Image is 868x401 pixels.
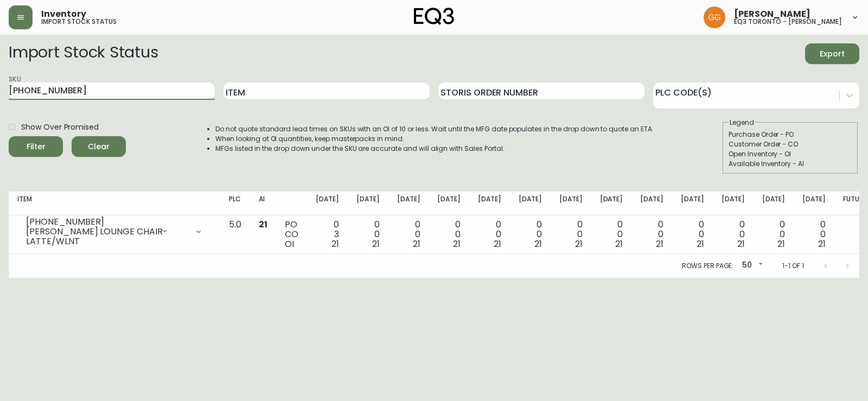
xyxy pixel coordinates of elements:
[215,134,654,144] li: When looking at OI quantities, keep masterpacks in mind.
[738,257,765,275] div: 50
[575,238,583,250] span: 21
[615,238,623,250] span: 21
[478,220,501,249] div: 0 0
[26,217,188,227] div: [PHONE_NUMBER]
[534,238,542,250] span: 21
[17,220,212,244] div: [PHONE_NUMBER][PERSON_NAME] LOUNGE CHAIR-LATTE/WLNT
[737,238,745,250] span: 21
[697,238,704,250] span: 21
[729,118,755,128] legend: Legend
[782,261,804,271] p: 1-1 of 1
[41,18,117,25] h5: import stock status
[429,192,469,215] th: [DATE]
[9,136,63,157] button: Filter
[672,192,713,215] th: [DATE]
[414,8,454,25] img: logo
[220,192,250,215] th: PLC
[843,220,866,249] div: 0 0
[9,43,158,64] h2: Import Stock Status
[802,220,826,249] div: 0 0
[729,149,852,159] div: Open Inventory - OI
[250,192,276,215] th: AI
[656,238,663,250] span: 21
[859,238,866,250] span: 21
[551,192,591,215] th: [DATE]
[559,220,583,249] div: 0 0
[397,220,420,249] div: 0 0
[729,159,852,169] div: Available Inventory - AI
[285,238,294,250] span: OI
[453,238,461,250] span: 21
[722,220,745,249] div: 0 0
[704,7,725,28] img: dbfc93a9366efef7dcc9a31eef4d00a7
[348,192,388,215] th: [DATE]
[41,10,86,18] span: Inventory
[494,238,501,250] span: 21
[734,10,810,18] span: [PERSON_NAME]
[388,192,429,215] th: [DATE]
[762,220,786,249] div: 0 0
[21,122,99,133] span: Show Over Promised
[681,220,704,249] div: 0 0
[713,192,754,215] th: [DATE]
[754,192,794,215] th: [DATE]
[331,238,339,250] span: 21
[814,47,851,61] span: Export
[316,220,339,249] div: 0 3
[640,220,663,249] div: 0 0
[510,192,551,215] th: [DATE]
[72,136,126,157] button: Clear
[682,261,733,271] p: Rows per page:
[215,144,654,154] li: MFGs listed in the drop down under the SKU are accurate and will align with Sales Portal.
[437,220,461,249] div: 0 0
[215,124,654,134] li: Do not quote standard lead times on SKUs with an OI of 10 or less. Wait until the MFG date popula...
[9,192,220,215] th: Item
[519,220,542,249] div: 0 0
[729,139,852,149] div: Customer Order - CO
[372,238,380,250] span: 21
[356,220,380,249] div: 0 0
[285,220,298,249] div: PO CO
[259,218,267,231] span: 21
[80,140,117,154] span: Clear
[591,192,632,215] th: [DATE]
[805,43,859,64] button: Export
[26,227,188,246] div: [PERSON_NAME] LOUNGE CHAIR-LATTE/WLNT
[734,18,842,25] h5: eq3 toronto - [PERSON_NAME]
[729,130,852,139] div: Purchase Order - PO
[413,238,420,250] span: 21
[777,238,785,250] span: 21
[220,215,250,254] td: 5.0
[600,220,623,249] div: 0 0
[818,238,826,250] span: 21
[631,192,672,215] th: [DATE]
[794,192,834,215] th: [DATE]
[469,192,510,215] th: [DATE]
[307,192,348,215] th: [DATE]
